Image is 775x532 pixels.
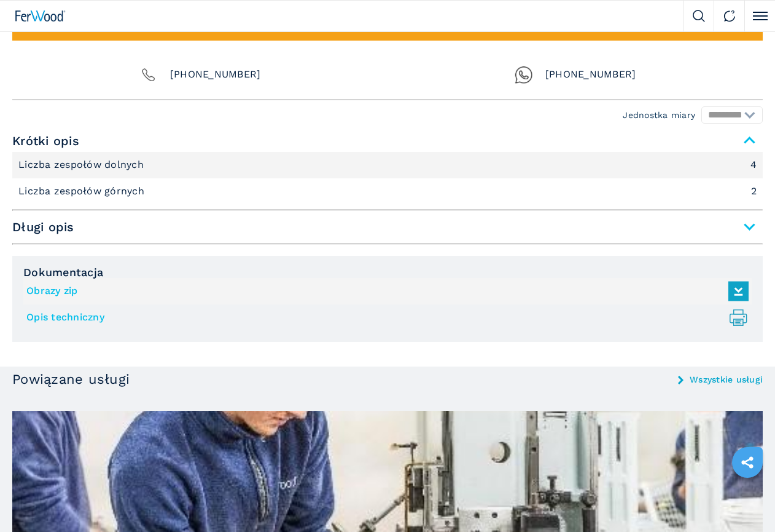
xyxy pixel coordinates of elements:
span: [PHONE_NUMBER] [545,66,636,84]
a: Obrazy zip [26,281,742,301]
p: Liczba zespołów górnych [18,185,147,198]
a: Opis techniczny [26,308,742,328]
span: Krótki opis [12,130,763,152]
img: Contact us [723,10,736,22]
button: Click to toggle menu [744,1,775,31]
h3: Powiązane usługi [12,373,130,386]
span: Dokumentacja [23,267,752,278]
p: Liczba zespołów dolnych [18,158,147,172]
img: Whatsapp [515,66,533,84]
em: Jednostka miary [623,111,695,119]
a: sharethis [732,447,763,478]
a: Wszystkie usługi [690,375,763,384]
div: Krótki opis [12,152,763,204]
em: 2 [751,186,757,196]
span: Długi opis [12,216,763,238]
img: Search [693,10,705,22]
iframe: Chat [723,477,766,523]
img: Ferwood [15,10,66,22]
span: [PHONE_NUMBER] [170,66,261,84]
img: Phone [139,66,158,84]
em: 4 [750,160,757,170]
